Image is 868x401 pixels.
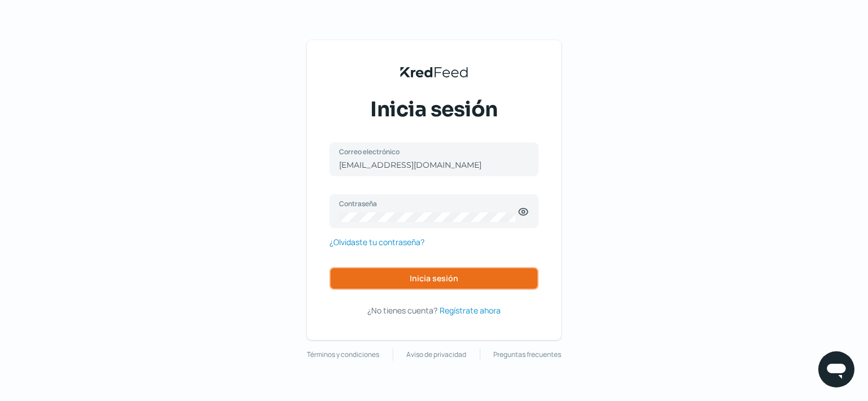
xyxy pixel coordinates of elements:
a: Términos y condiciones [307,348,379,361]
a: Aviso de privacidad [406,348,466,361]
img: chatIcon [825,358,848,381]
a: ¿Olvidaste tu contraseña? [329,235,424,249]
a: Preguntas frecuentes [493,348,561,361]
span: ¿No tienes cuenta? [367,305,437,316]
a: Regístrate ahora [440,303,501,317]
label: Contraseña [339,199,518,208]
span: Inicia sesión [370,95,498,124]
span: Inicia sesión [410,274,458,282]
button: Inicia sesión [329,267,539,290]
label: Correo electrónico [339,147,518,156]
